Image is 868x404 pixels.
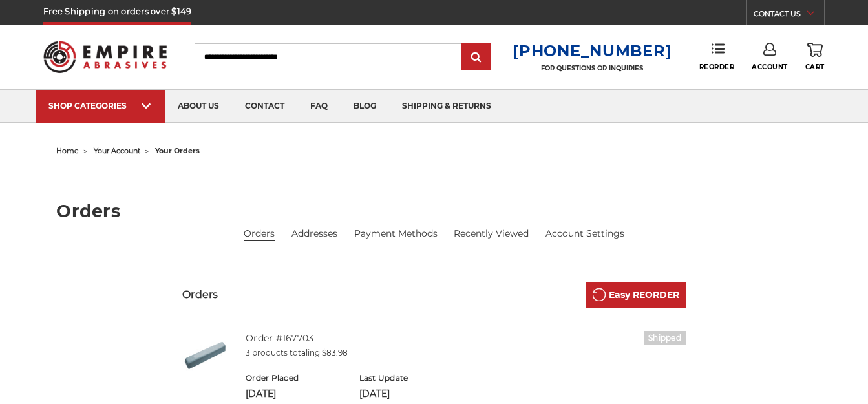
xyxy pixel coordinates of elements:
span: Reorder [699,63,735,71]
a: Recently Viewed [454,227,529,240]
a: Payment Methods [354,227,438,240]
a: Addresses [291,227,337,240]
a: Order #167703 [246,332,313,344]
h6: Order Placed [246,372,345,384]
div: SHOP CATEGORIES [48,101,152,111]
a: faq [297,90,341,123]
a: Cart [805,43,825,71]
p: FOR QUESTIONS OR INQUIRIES [513,64,672,72]
span: [DATE] [359,388,390,399]
img: Blue rouge polishing compound [182,331,228,376]
h6: Shipped [644,331,686,345]
a: home [56,146,79,155]
span: [DATE] [246,388,276,399]
a: your account [94,146,140,155]
p: 3 products totaling $83.98 [246,347,686,359]
img: Empire Abrasives [43,33,167,81]
a: shipping & returns [389,90,504,123]
a: Reorder [699,43,735,70]
a: CONTACT US [754,6,824,25]
li: Orders [244,227,275,241]
h3: Orders [182,287,218,303]
a: blog [341,90,389,123]
h1: Orders [56,202,811,220]
input: Submit [463,45,489,70]
span: Account [752,63,788,71]
h6: Last Update [359,372,459,384]
span: Cart [805,63,825,71]
a: about us [165,90,232,123]
span: your orders [155,146,200,155]
a: Account Settings [545,227,624,240]
a: Easy REORDER [586,282,686,308]
a: [PHONE_NUMBER] [513,41,672,60]
a: contact [232,90,297,123]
